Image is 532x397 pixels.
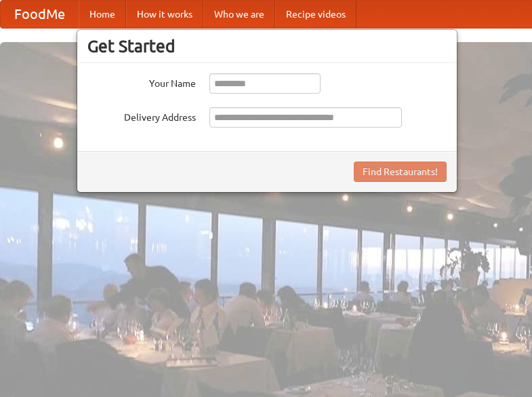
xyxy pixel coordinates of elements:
[87,73,196,90] label: Your Name
[79,1,126,28] a: Home
[354,162,447,182] button: Find Restaurants!
[1,1,79,28] a: FoodMe
[87,107,196,124] label: Delivery Address
[87,36,447,56] h3: Get Started
[126,1,203,28] a: How it works
[203,1,275,28] a: Who we are
[275,1,356,28] a: Recipe videos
